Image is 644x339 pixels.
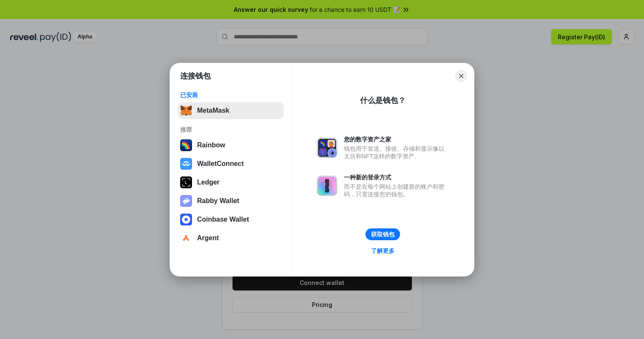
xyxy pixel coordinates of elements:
img: svg+xml,%3Csvg%20fill%3D%22none%22%20height%3D%2233%22%20viewBox%3D%220%200%2035%2033%22%20width%... [180,105,192,117]
div: 您的数字资产之家 [344,136,449,143]
div: 钱包用于发送、接收、存储和显示像以太坊和NFT这样的数字资产。 [344,145,449,160]
button: Ledger [178,174,284,191]
div: 推荐 [180,126,281,133]
div: 什么是钱包？ [360,95,406,106]
img: svg+xml,%3Csvg%20width%3D%22120%22%20height%3D%22120%22%20viewBox%3D%220%200%20120%20120%22%20fil... [180,139,192,151]
button: WalletConnect [178,155,284,172]
img: svg+xml,%3Csvg%20width%3D%2228%22%20height%3D%2228%22%20viewBox%3D%220%200%2028%2028%22%20fill%3D... [180,232,192,244]
img: svg+xml,%3Csvg%20width%3D%2228%22%20height%3D%2228%22%20viewBox%3D%220%200%2028%2028%22%20fill%3D... [180,158,192,170]
div: Rabby Wallet [197,197,239,205]
button: Coinbase Wallet [178,211,284,228]
div: Argent [197,234,219,242]
img: svg+xml,%3Csvg%20width%3D%2228%22%20height%3D%2228%22%20viewBox%3D%220%200%2028%2028%22%20fill%3D... [180,214,192,225]
button: MetaMask [178,102,284,119]
div: MetaMask [197,107,229,114]
div: 了解更多 [371,247,395,255]
img: svg+xml,%3Csvg%20xmlns%3D%22http%3A%2F%2Fwww.w3.org%2F2000%2Fsvg%22%20fill%3D%22none%22%20viewBox... [180,195,192,207]
button: Close [455,70,467,82]
div: Ledger [197,179,219,186]
button: Rabby Wallet [178,193,284,209]
img: svg+xml,%3Csvg%20xmlns%3D%22http%3A%2F%2Fwww.w3.org%2F2000%2Fsvg%22%20fill%3D%22none%22%20viewBox... [317,138,337,158]
button: 获取钱包 [365,228,400,240]
div: WalletConnect [197,160,244,168]
div: 一种新的登录方式 [344,174,449,181]
div: 而不是在每个网站上创建新的账户和密码，只需连接您的钱包。 [344,183,449,198]
div: Coinbase Wallet [197,216,249,223]
h1: 连接钱包 [180,71,211,81]
div: Rainbow [197,141,225,149]
img: svg+xml,%3Csvg%20xmlns%3D%22http%3A%2F%2Fwww.w3.org%2F2000%2Fsvg%22%20width%3D%2228%22%20height%3... [180,176,192,188]
img: svg+xml,%3Csvg%20xmlns%3D%22http%3A%2F%2Fwww.w3.org%2F2000%2Fsvg%22%20fill%3D%22none%22%20viewBox... [317,176,337,196]
a: 了解更多 [366,245,400,256]
button: Argent [178,230,284,247]
div: 已安装 [180,91,281,99]
button: Rainbow [178,137,284,154]
div: 获取钱包 [371,231,395,238]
